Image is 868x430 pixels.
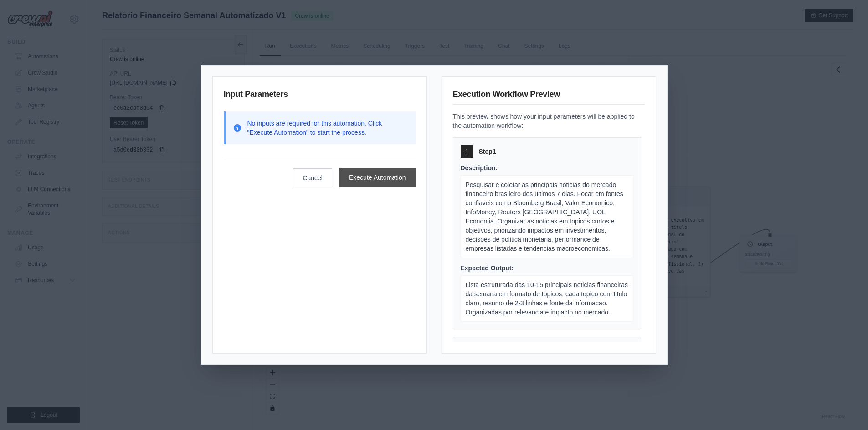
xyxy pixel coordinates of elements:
[224,88,416,104] h3: Input Parameters
[465,148,468,155] span: 1
[453,88,645,105] h3: Execution Workflow Preview
[461,164,498,172] span: Description:
[461,264,514,272] span: Expected Output:
[339,168,416,187] button: Execute Automation
[453,112,645,130] p: This preview shows how your input parameters will be applied to the automation workflow:
[822,386,868,430] iframe: Chat Widget
[479,147,496,156] span: Step 1
[466,181,623,252] span: Pesquisar e coletar as principais noticias do mercado financeiro brasileiro dos ultimos 7 dias. F...
[293,168,332,187] button: Cancel
[466,281,628,316] span: Lista estruturada das 10-15 principais noticias financeiras da semana em formato de topicos, cada...
[247,119,408,137] p: No inputs are required for this automation. Click "Execute Automation" to start the process.
[822,386,868,430] div: Widget de chat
